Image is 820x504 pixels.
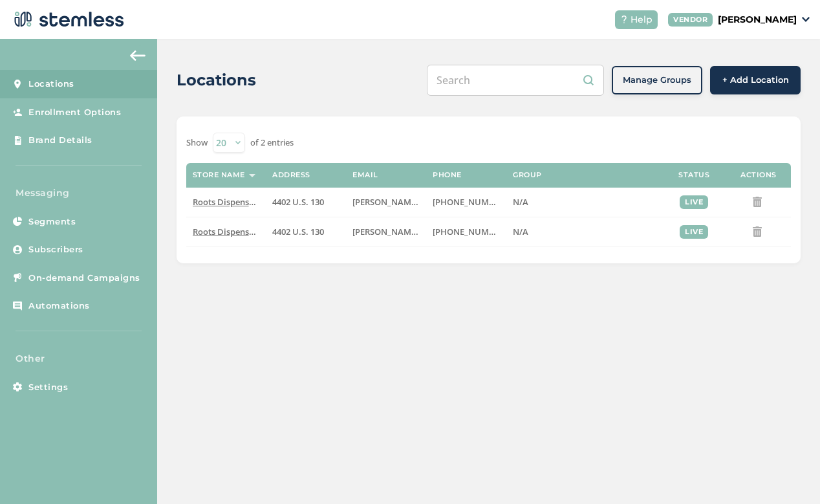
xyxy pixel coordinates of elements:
[193,196,286,208] span: Roots Dispensary - Med
[272,226,340,237] label: 4402 U.S. 130
[352,171,378,179] label: Email
[718,13,797,27] p: [PERSON_NAME]
[710,66,801,94] button: + Add Location
[28,300,90,312] span: Automations
[28,272,140,285] span: On-demand Campaigns
[272,196,324,208] span: 4402 U.S. 130
[433,196,507,208] span: [PHONE_NUMBER]
[722,74,789,87] span: + Add Location
[177,69,256,92] h2: Locations
[186,137,208,149] label: Show
[28,106,121,119] span: Enrollment Options
[352,226,559,237] span: [PERSON_NAME][EMAIL_ADDRESS][DOMAIN_NAME]
[28,215,76,228] span: Segments
[250,137,294,149] label: of 2 entries
[10,6,124,32] img: logo-dark-0685b13c.svg
[513,226,655,237] label: N/A
[272,171,310,179] label: Address
[193,197,260,208] label: Roots Dispensary - Med
[726,163,791,188] th: Actions
[427,65,604,96] input: Search
[802,17,810,22] img: icon_down-arrow-small-66adaf34.svg
[352,226,420,237] label: philip@rootsnj.com
[193,226,260,237] label: Roots Dispensary - Rec
[678,171,709,179] label: Status
[433,171,462,179] label: Phone
[249,174,255,177] img: icon-sort-1e1d7615.svg
[668,13,713,27] div: VENDOR
[433,226,500,237] label: (856) 649-8416
[352,197,420,208] label: philip@rootsnj.com
[28,134,92,147] span: Brand Details
[193,226,283,237] span: Roots Dispensary - Rec
[513,171,542,179] label: Group
[631,13,653,27] span: Help
[513,197,655,208] label: N/A
[623,74,691,87] span: Manage Groups
[433,226,507,237] span: [PHONE_NUMBER]
[272,197,340,208] label: 4402 U.S. 130
[28,243,83,256] span: Subscribers
[28,381,68,394] span: Settings
[612,66,702,94] button: Manage Groups
[680,195,708,209] div: live
[620,16,628,23] img: icon-help-white-03924b79.svg
[272,226,324,237] span: 4402 U.S. 130
[193,171,245,179] label: Store name
[130,50,146,61] img: icon-arrow-back-accent-c549486e.svg
[680,225,708,239] div: live
[433,197,500,208] label: (856) 649-8416
[352,196,559,208] span: [PERSON_NAME][EMAIL_ADDRESS][DOMAIN_NAME]
[28,78,74,91] span: Locations
[755,442,820,504] iframe: Chat Widget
